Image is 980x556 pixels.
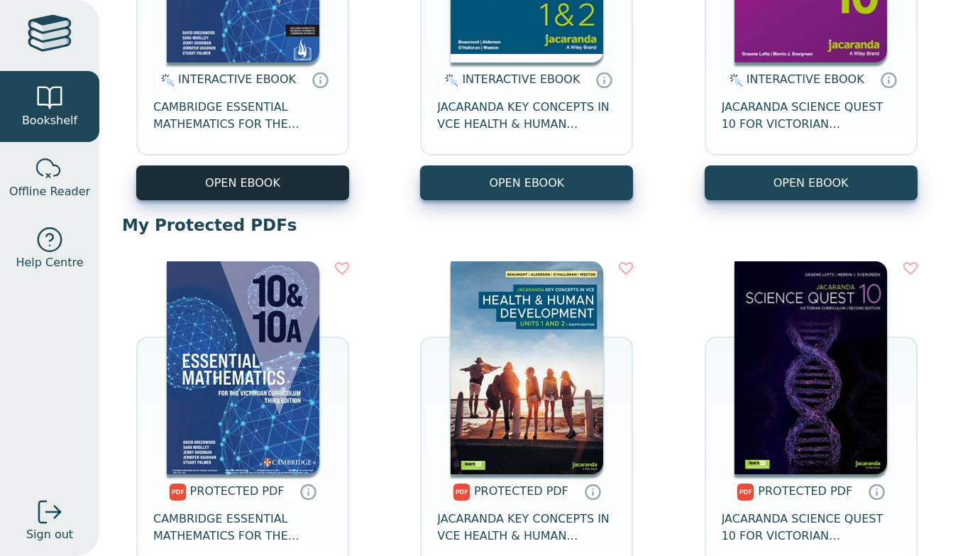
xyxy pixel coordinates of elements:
span: Sign out [26,526,73,543]
img: pdf.svg [169,484,187,501]
span: PROTECTED PDF [474,484,568,498]
button: OPEN EBOOK [420,165,633,200]
span: Bookshelf [22,112,77,129]
span: INTERACTIVE EBOOK [462,72,580,86]
img: bcb24764-8f6d-4c77-893a-cd8db92de464.jpg [167,261,319,474]
button: OPEN EBOOK [136,165,349,200]
button: OPEN EBOOK [705,165,918,200]
span: JACARANDA KEY CONCEPTS IN VCE HEALTH & HUMAN DEVELOPMENT UNITS 1&2 PRINT & LEARNON EBOOK 8E [437,511,616,545]
span: CAMBRIDGE ESSENTIAL MATHEMATICS FOR THE VICTORIAN CURRICULUM YEAR 10&10A 3E [153,511,332,545]
a: Interactive eBooks are accessed online via the publisher’s portal. They contain interactive resou... [312,71,329,88]
span: JACARANDA KEY CONCEPTS IN VCE HEALTH & HUMAN DEVELOPMENT UNITS 1&2 LEARNON EBOOK 8E [437,99,616,133]
span: INTERACTIVE EBOOK [178,72,296,86]
a: Protected PDFs cannot be printed, copied or shared. They can be accessed online through Education... [584,483,601,500]
span: PROTECTED PDF [758,484,852,498]
img: pdf.svg [737,484,754,501]
a: Protected PDFs cannot be printed, copied or shared. They can be accessed online through Education... [299,483,316,500]
img: interactive.svg [725,72,743,89]
span: Help Centre [16,254,83,271]
span: Offline Reader [9,183,90,200]
img: interactive.svg [441,72,458,89]
img: bbedf1c5-5c8e-4c9d-9286-b7781b5448a4.jpg [451,261,603,474]
p: My Protected PDFs [122,214,957,236]
span: CAMBRIDGE ESSENTIAL MATHEMATICS FOR THE VICTORIAN CURRICULUM YEAR 10&10A EBOOK 3E [153,99,332,133]
img: 7e7f1215-7d8a-4a19-b4a6-a835bc0cbe75.jpg [734,261,887,474]
span: PROTECTED PDF [190,484,285,498]
span: INTERACTIVE EBOOK [747,72,864,86]
a: Protected PDFs cannot be printed, copied or shared. They can be accessed online through Education... [868,483,885,500]
span: JACARANDA SCIENCE QUEST 10 FOR VICTORIAN CURRICULUM LEARNON 2E EBOOK [722,99,901,133]
a: Interactive eBooks are accessed online via the publisher’s portal. They contain interactive resou... [880,71,897,88]
a: Interactive eBooks are accessed online via the publisher’s portal. They contain interactive resou... [595,71,612,88]
img: interactive.svg [157,72,175,89]
span: JACARANDA SCIENCE QUEST 10 FOR VICTORIAN CURRICULUM [722,511,901,545]
img: pdf.svg [453,484,470,501]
